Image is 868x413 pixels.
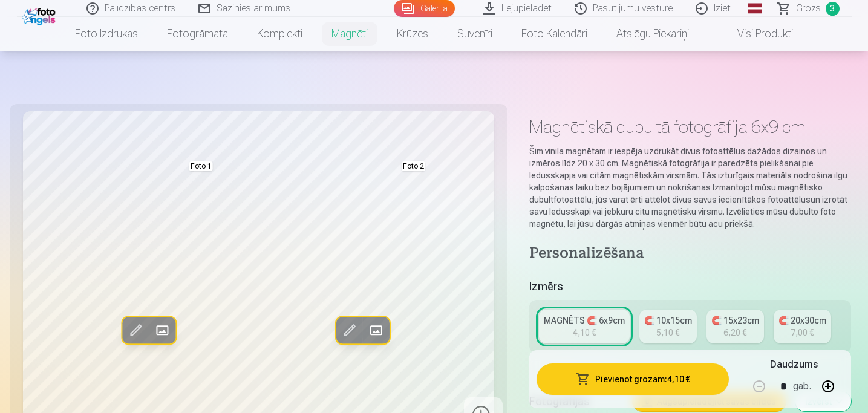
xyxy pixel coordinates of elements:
a: Suvenīri [443,17,507,51]
div: gab. [793,372,811,401]
span: 3 [826,2,840,16]
a: Visi produkti [703,17,808,51]
div: 7,00 € [791,327,814,339]
div: MAGNĒTS 🧲 6x9cm [544,314,625,327]
h5: Daudzums [770,357,818,372]
a: Komplekti [243,17,317,51]
a: Krūzes [382,17,443,51]
img: /fa1 [22,5,59,25]
h1: Magnētiskā dubultā fotogrāfija 6x9 cm [529,116,852,138]
div: 4,10 € [573,327,596,339]
a: MAGNĒTS 🧲 6x9cm4,10 € [539,310,630,343]
button: Pievienot grozam:4,10 € [537,363,729,395]
div: 🧲 10x15cm [644,314,692,327]
h4: Personalizēšana [529,244,852,264]
div: 🧲 20x30cm [778,314,826,327]
div: 🧲 15x23cm [711,314,759,327]
a: Atslēgu piekariņi [602,17,703,51]
a: Magnēti [317,17,382,51]
a: Foto izdrukas [60,17,152,51]
a: 🧲 20x30cm7,00 € [774,310,831,343]
a: 🧲 15x23cm6,20 € [706,310,764,343]
a: 🧲 10x15cm5,10 € [639,310,697,343]
a: Foto kalendāri [507,17,602,51]
div: 6,20 € [723,327,746,339]
div: 5,10 € [656,327,679,339]
a: Fotogrāmata [152,17,243,51]
h5: Izmērs [529,278,852,295]
p: Šim vinila magnētam ir iespēja uzdrukāt divus fotoattēlus dažādos dizainos un izmēros līdz 20 x 3... [529,145,852,230]
span: Grozs [796,1,821,16]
